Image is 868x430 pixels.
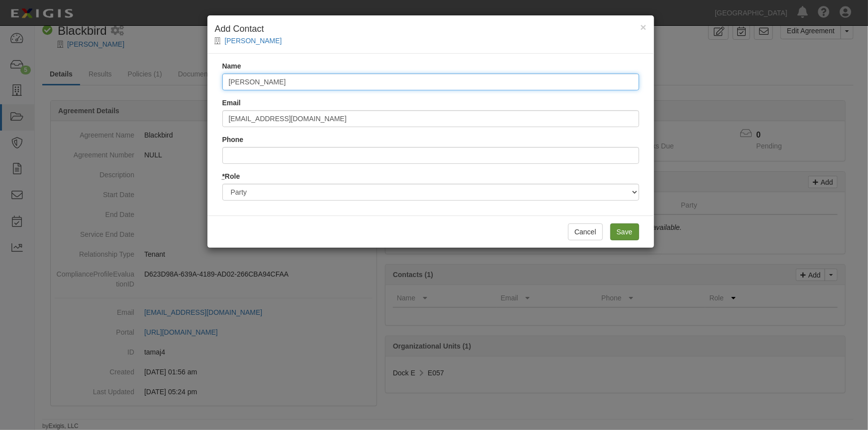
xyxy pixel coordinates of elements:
h4: Add Contact [215,23,647,36]
abbr: required [222,172,225,180]
span: × [640,21,646,33]
input: Save [610,223,639,240]
a: [PERSON_NAME] [225,37,282,45]
button: Cancel [568,223,603,240]
label: Role [222,171,240,181]
button: Close [640,22,646,32]
label: Name [222,61,241,71]
label: Phone [222,135,244,144]
label: Email [222,98,241,108]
